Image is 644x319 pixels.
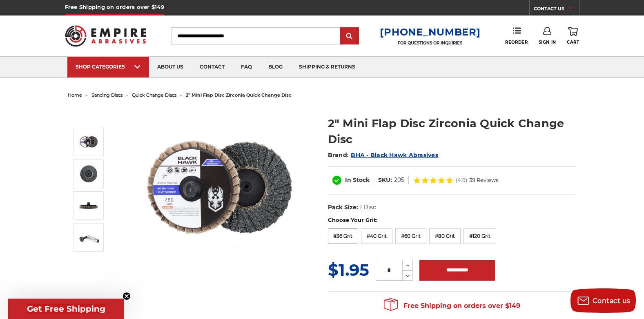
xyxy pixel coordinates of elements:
a: Cart [567,27,579,45]
span: 39 Reviews [469,177,498,183]
span: Brand: [328,151,349,159]
input: Submit [341,28,358,44]
img: 2" Quick Change Flap Disc Mounted on Die Grinder for Precision Metal Work [78,227,99,248]
a: blog [260,57,291,78]
a: faq [233,57,260,78]
span: 2" mini flap disc zirconia quick change disc [186,92,292,98]
span: (4.9) [456,177,467,183]
button: Contact us [570,288,636,313]
a: contact [192,57,233,78]
a: sanding discs [91,92,123,98]
a: quick change discs [132,92,176,98]
span: Cart [567,40,579,45]
dt: Pack Size: [328,203,358,212]
span: $1.95 [328,260,369,280]
img: Empire Abrasives [65,20,147,52]
span: Sign In [539,40,556,45]
span: Contact us [593,297,631,305]
span: Reorder [505,40,528,45]
img: Side View of BHA 2-Inch Quick Change Flap Disc with Male Roloc Connector for Die Grinders [78,195,99,216]
span: Get Free Shipping [27,304,105,314]
a: home [68,92,82,98]
dd: 205 [394,176,404,184]
a: about us [149,57,192,78]
dt: SKU: [378,176,392,184]
img: Black Hawk Abrasives 2-inch Zirconia Flap Disc with 60 Grit Zirconia for Smooth Finishing [138,107,301,270]
dd: 1 Disc [360,203,376,212]
a: shipping & returns [291,57,363,78]
span: Free Shipping on orders over $149 [384,298,520,314]
a: [PHONE_NUMBER] [380,26,480,38]
a: CONTACT US [534,4,579,16]
img: Black Hawk Abrasives 2-inch Zirconia Flap Disc with 60 Grit Zirconia for Smooth Finishing [78,132,99,152]
label: Choose Your Grit: [328,216,577,224]
h1: 2" Mini Flap Disc Zirconia Quick Change Disc [328,115,577,147]
p: FOR QUESTIONS OR INQUIRIES [380,40,480,46]
a: Reorder [505,27,528,44]
button: Close teaser [123,292,131,300]
img: BHA 2" Zirconia Flap Disc, 60 Grit, for Efficient Surface Blending [78,164,99,184]
div: Get Free ShippingClose teaser [8,299,124,319]
a: BHA - Black Hawk Abrasives [351,151,438,159]
span: In Stock [345,176,370,184]
div: SHOP CATEGORIES [76,64,141,70]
